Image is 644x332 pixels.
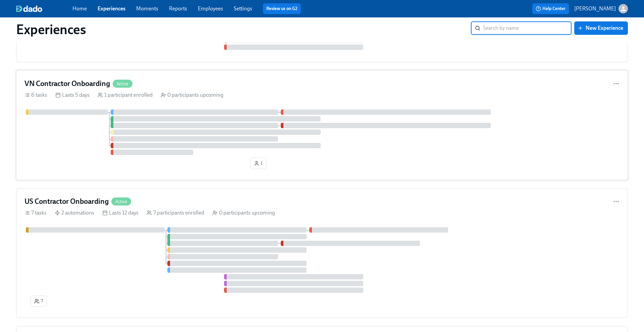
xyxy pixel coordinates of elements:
h4: US Contractor Onboarding [24,196,109,206]
div: Lasts 5 days [55,91,90,99]
div: Lasts 12 days [102,209,139,217]
a: Experiences [98,5,125,12]
span: 1 [254,160,263,167]
a: dado [16,5,72,12]
button: New Experience [574,21,628,35]
h1: Experiences [16,21,86,37]
span: Help Center [536,5,566,12]
p: [PERSON_NAME] [574,5,616,12]
div: 0 participants upcoming [212,209,275,217]
div: 2 automations [55,209,94,217]
img: dado [16,5,42,12]
span: New Experience [579,25,623,31]
button: Help Center [532,3,569,14]
button: 7 [31,296,47,307]
div: 1 participant enrolled [98,91,153,99]
a: Moments [136,5,158,12]
div: 0 participants upcoming [161,91,223,99]
button: Review us on G2 [263,3,301,14]
a: Home [72,5,87,12]
a: VN Contractor OnboardingActive6 tasks Lasts 5 days 1 participant enrolled 0 participants upcoming 1 [16,70,628,180]
span: Active [113,81,132,86]
div: 7 tasks [24,209,47,217]
a: Reports [169,5,187,12]
a: Settings [234,5,252,12]
span: Active [111,199,131,204]
a: Review us on G2 [266,5,298,12]
input: Search by name [483,21,572,35]
div: 6 tasks [24,91,47,99]
span: 7 [34,298,43,305]
h4: VN Contractor Onboarding [24,79,110,89]
div: 7 participants enrolled [147,209,204,217]
button: [PERSON_NAME] [574,4,628,13]
a: Employees [198,5,223,12]
a: US Contractor OnboardingActive7 tasks 2 automations Lasts 12 days 7 participants enrolled 0 parti... [16,188,628,318]
button: 1 [250,158,266,169]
